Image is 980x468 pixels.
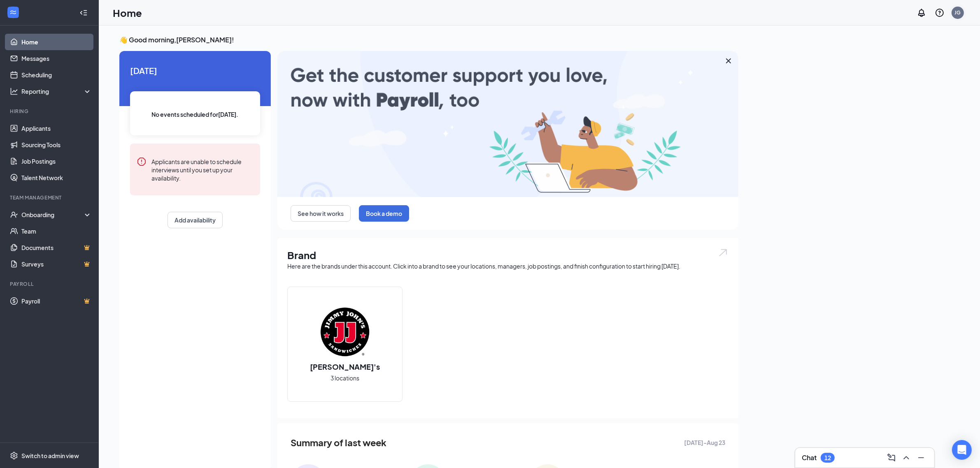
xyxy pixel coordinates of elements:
[21,120,92,137] a: Applicants
[21,67,92,83] a: Scheduling
[901,453,911,463] svg: ChevronUp
[21,169,92,186] a: Talent Network
[21,223,92,239] a: Team
[802,453,817,462] h3: Chat
[10,452,18,460] svg: Settings
[359,205,409,222] button: Book a demo
[724,56,733,66] svg: Cross
[21,153,92,169] a: Job Postings
[916,453,926,463] svg: Minimize
[21,50,92,67] a: Messages
[935,8,945,18] svg: QuestionInfo
[955,9,961,16] div: JG
[10,108,90,115] div: Hiring
[917,8,926,18] svg: Notifications
[21,452,79,460] div: Switch to admin view
[113,6,142,20] h1: Home
[137,157,147,167] svg: Error
[10,211,18,219] svg: UserCheck
[291,205,351,222] button: See how it works
[952,440,972,460] div: Open Intercom Messenger
[291,436,386,450] span: Summary of last week
[287,262,729,270] div: Here are the brands under this account. Click into a brand to see your locations, managers, job p...
[21,239,92,256] a: DocumentsCrown
[151,157,254,182] div: Applicants are unable to schedule interviews until you set up your availability.
[331,373,359,382] span: 3 locations
[10,280,90,287] div: Payroll
[152,110,239,119] span: No events scheduled for [DATE] .
[887,453,896,463] svg: ComposeMessage
[10,87,18,95] svg: Analysis
[21,211,85,219] div: Onboarding
[21,34,92,50] a: Home
[10,194,90,201] div: Team Management
[885,451,898,464] button: ComposeMessage
[168,212,223,228] button: Add availability
[21,256,92,272] a: SurveysCrown
[824,454,831,461] div: 12
[287,248,729,262] h1: Brand
[21,137,92,153] a: Sourcing Tools
[21,293,92,309] a: PayrollCrown
[9,8,17,16] svg: WorkstreamLogo
[915,451,928,464] button: Minimize
[319,306,371,358] img: Jimmy John's
[718,248,729,257] img: open.6027fd2a22e1237b5b06.svg
[277,51,738,197] img: payroll-large.gif
[21,87,92,95] div: Reporting
[684,438,725,447] span: [DATE] - Aug 23
[900,451,913,464] button: ChevronUp
[130,64,260,77] span: [DATE]
[119,35,738,44] h3: 👋 Good morning, [PERSON_NAME] !
[302,361,388,372] h2: [PERSON_NAME]'s
[79,9,88,17] svg: Collapse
